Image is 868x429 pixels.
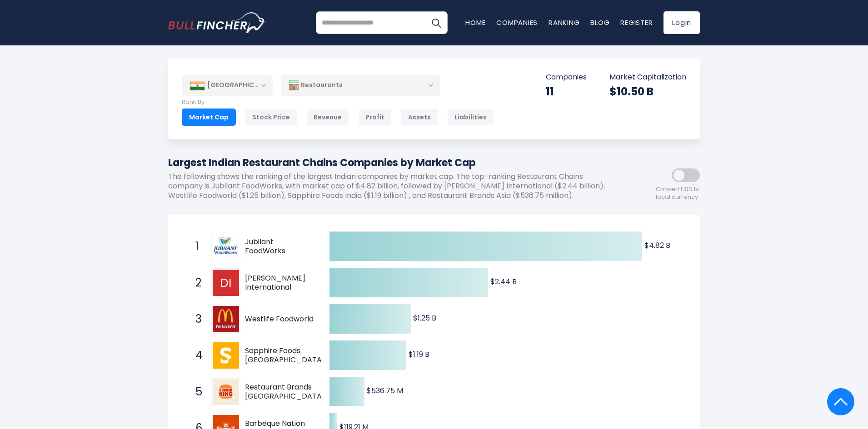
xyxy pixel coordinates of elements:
span: [PERSON_NAME] International [245,274,314,293]
span: 4 [191,348,200,363]
div: Restaurants [281,75,440,96]
div: Liabilities [447,108,494,126]
span: 3 [191,311,200,327]
div: Assets [401,108,438,126]
span: Sapphire Foods [GEOGRAPHIC_DATA] [245,346,325,365]
img: Restaurant Brands Asia [213,379,239,405]
span: Convert USD to local currency [656,186,700,201]
img: Jubilant FoodWorks [213,237,239,257]
div: Profit [358,108,392,126]
text: $536.75 M [367,385,403,396]
span: Restaurant Brands [GEOGRAPHIC_DATA] [245,383,325,402]
div: [GEOGRAPHIC_DATA] [182,75,273,95]
p: Rank By [182,99,494,106]
text: $1.25 B [413,313,436,323]
p: Companies [546,73,587,82]
button: Search [425,11,448,34]
span: Jubilant FoodWorks [245,237,314,256]
a: Companies [496,18,538,27]
text: $2.44 B [490,276,517,287]
div: Revenue [306,108,349,126]
text: $1.19 B [409,349,429,360]
img: Sapphire Foods India [213,342,239,369]
a: Ranking [549,18,579,27]
text: $4.82 B [644,240,670,251]
a: Blog [590,18,609,27]
a: Go to homepage [168,12,266,33]
img: bullfincher logo [168,12,266,33]
p: Market Capitalization [609,73,686,82]
p: The following shows the ranking of the largest Indian companies by market cap. The top-ranking Re... [168,172,618,200]
a: Register [620,18,653,27]
div: Stock Price [245,108,297,126]
div: Market Cap [182,108,236,126]
span: 5 [191,384,200,399]
div: 11 [546,84,587,99]
img: Westlife Foodworld [213,306,239,332]
a: Home [465,18,485,27]
span: Westlife Foodworld [245,315,314,324]
span: 1 [191,239,200,254]
img: Devyani International [213,270,239,296]
h1: Largest Indian Restaurant Chains Companies by Market Cap [168,155,618,170]
div: $10.50 B [609,84,686,99]
a: Login [663,11,700,34]
span: 2 [191,275,200,291]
